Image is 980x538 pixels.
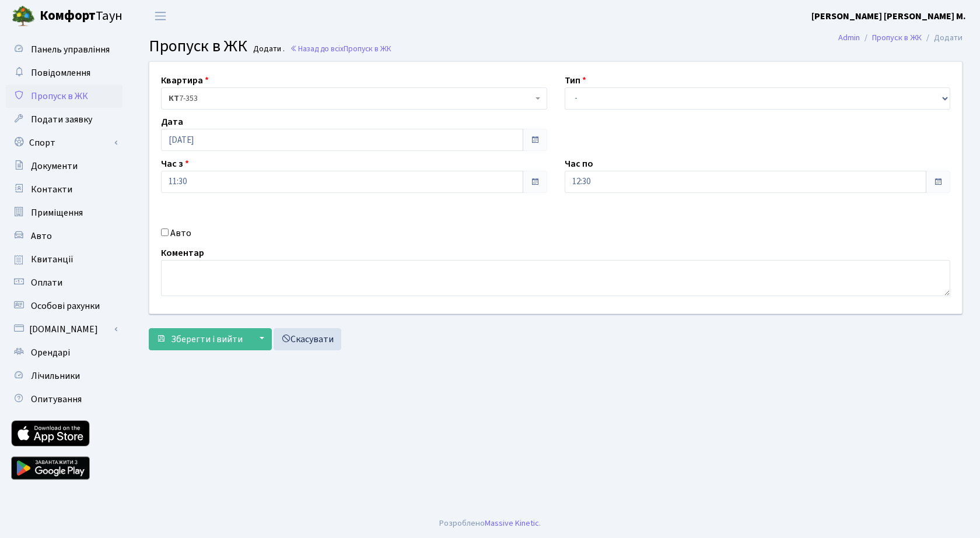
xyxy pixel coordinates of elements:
[6,38,123,61] a: Панель управління
[169,93,533,104] span: <b>КТ</b>&nbsp;&nbsp;&nbsp;&nbsp;7-353
[274,328,341,350] a: Скасувати
[485,517,539,529] a: Massive Kinetic
[31,253,73,266] span: Квитанції
[6,388,123,411] a: Опитування
[40,6,96,25] b: Комфорт
[290,43,391,54] a: Назад до всіхПропуск в ЖК
[31,346,70,359] span: Орендарі
[6,85,123,108] a: Пропуск в ЖК
[31,183,72,196] span: Контакти
[922,31,963,44] li: Додати
[565,73,586,87] label: Тип
[821,26,980,50] nav: breadcrumb
[251,44,285,54] small: Додати .
[31,393,82,406] span: Опитування
[31,90,88,103] span: Пропуск в ЖК
[565,157,593,171] label: Час по
[146,6,175,26] button: Переключити навігацію
[31,370,80,382] span: Лічильники
[161,157,189,171] label: Час з
[811,10,966,23] b: [PERSON_NAME] [PERSON_NAME] М.
[161,115,183,129] label: Дата
[6,131,123,154] a: Спорт
[6,178,123,201] a: Контакти
[31,206,83,219] span: Приміщення
[171,333,243,346] span: Зберегти і вийти
[31,43,110,56] span: Панель управління
[6,154,123,178] a: Документи
[6,294,123,318] a: Особові рахунки
[31,113,92,126] span: Подати заявку
[6,318,123,341] a: [DOMAIN_NAME]
[838,31,860,44] a: Admin
[149,328,250,350] button: Зберегти і вийти
[6,271,123,294] a: Оплати
[149,34,247,58] span: Пропуск в ЖК
[872,31,922,44] a: Пропуск в ЖК
[161,246,204,260] label: Коментар
[6,201,123,224] a: Приміщення
[31,66,90,79] span: Повідомлення
[31,230,52,242] span: Авто
[40,6,123,26] span: Таун
[161,87,547,110] span: <b>КТ</b>&nbsp;&nbsp;&nbsp;&nbsp;7-353
[170,226,191,240] label: Авто
[169,93,179,104] b: КТ
[6,224,123,248] a: Авто
[6,248,123,271] a: Квитанції
[31,160,78,173] span: Документи
[811,9,966,23] a: [PERSON_NAME] [PERSON_NAME] М.
[6,108,123,131] a: Подати заявку
[31,300,100,312] span: Особові рахунки
[344,43,391,54] span: Пропуск в ЖК
[161,73,209,87] label: Квартира
[6,364,123,388] a: Лічильники
[31,276,62,289] span: Оплати
[12,5,35,28] img: logo.png
[6,61,123,85] a: Повідомлення
[6,341,123,364] a: Орендарі
[439,517,541,530] div: Розроблено .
